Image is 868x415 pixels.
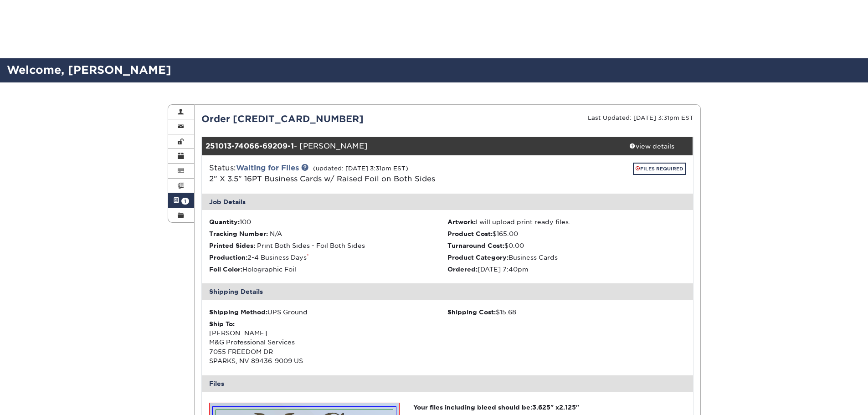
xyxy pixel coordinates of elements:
[209,242,255,249] strong: Printed Sides:
[181,198,189,205] span: 1
[611,137,693,155] a: view details
[209,253,447,262] li: 2-4 Business Days
[270,230,282,237] span: N/A
[202,194,693,210] div: Job Details
[447,242,504,249] strong: Turnaround Cost:
[257,242,365,249] span: Print Both Sides - Foil Both Sides
[209,265,447,274] li: Holographic Foil
[209,254,247,261] strong: Production:
[202,283,693,300] div: Shipping Details
[209,307,447,317] div: UPS Ground
[611,142,693,151] div: view details
[447,230,493,237] strong: Product Cost:
[209,319,447,366] div: [PERSON_NAME] M&G Professional Services 7055 FREEDOM DR SPARKS, NV 89436-9009 US
[837,384,859,406] iframe: Intercom live chat
[447,266,478,273] strong: Ordered:
[209,230,268,237] strong: Tracking Number:
[209,174,435,183] a: 2" X 3.5" 16PT Business Cards w/ Raised Foil on Both Sides
[447,307,686,317] div: $15.68
[447,253,686,262] li: Business Cards
[236,164,299,172] a: Waiting for Files
[633,163,686,175] a: FILES REQUIRED
[447,241,686,250] li: $0.00
[447,308,496,316] strong: Shipping Cost:
[209,320,235,328] strong: Ship To:
[209,218,240,225] strong: Quantity:
[209,308,267,316] strong: Shipping Method:
[168,193,195,208] a: 1
[447,229,686,238] li: $165.00
[202,375,693,392] div: Files
[447,254,508,261] strong: Product Category:
[532,404,550,411] span: 3.625
[209,217,447,226] li: 100
[588,114,693,121] small: Last Updated: [DATE] 3:31pm EST
[195,112,447,126] div: Order [CREDIT_CARD_NUMBER]
[202,163,529,184] div: Status:
[447,217,686,226] li: I will upload print ready files.
[447,218,476,225] strong: Artwork:
[559,404,576,411] span: 2.125
[202,137,611,155] div: - [PERSON_NAME]
[447,265,686,274] li: [DATE] 7:40pm
[413,404,579,411] strong: Your files including bleed should be: " x "
[209,266,242,273] strong: Foil Color:
[313,165,408,172] small: (updated: [DATE] 3:31pm EST)
[205,142,294,150] strong: 251013-74066-69209-1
